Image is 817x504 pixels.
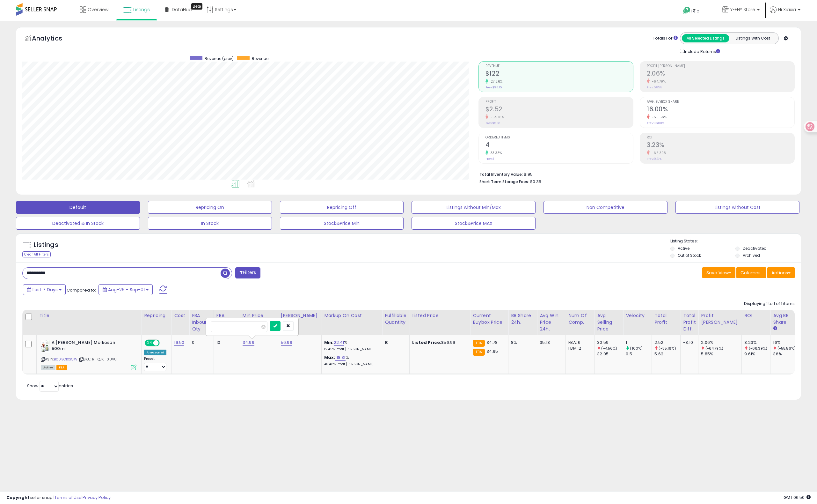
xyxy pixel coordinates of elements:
[597,340,623,345] div: 30.59
[653,35,678,41] div: Totals For
[39,312,139,319] div: Title
[148,217,272,230] button: In Stock
[488,151,502,155] small: 33.33%
[767,267,795,278] button: Actions
[647,106,794,114] h2: 16.00%
[235,267,260,278] button: Filters
[683,340,693,345] div: -3.10
[16,217,140,230] button: Deactivated & In Stock
[650,151,667,155] small: -66.39%
[385,312,407,326] div: Fulfillable Quantity
[88,6,108,13] span: Overview
[54,357,77,362] a: B003OIXSCW
[144,357,166,371] div: Preset:
[773,351,799,357] div: 36%
[479,170,790,178] li: $195
[568,345,589,351] div: FBM: 2
[243,312,275,319] div: Min Price
[281,312,319,319] div: [PERSON_NAME]
[243,339,254,346] a: 34.99
[683,6,691,14] i: Get Help
[324,354,335,360] b: Max:
[473,312,506,326] div: Current Buybox Price
[654,312,678,326] div: Total Profit
[486,348,498,354] span: 34.95
[705,346,723,351] small: (-64.79%)
[488,115,504,120] small: -55.16%
[601,346,617,351] small: (-4.56%)
[324,340,377,352] div: %
[678,253,701,258] label: Out of Stock
[647,141,794,150] h2: 3.23%
[729,34,777,42] button: Listings With Cost
[324,339,334,345] b: Min:
[647,85,662,89] small: Prev: 5.85%
[216,312,237,332] div: FBA Available Qty
[630,346,643,351] small: (100%)
[41,340,50,352] img: 41O38-TG+cL._SL40_.jpg
[743,246,767,251] label: Deactivated
[702,267,735,278] button: Save View
[412,339,441,345] b: Listed Price:
[740,270,761,276] span: Columns
[568,312,592,326] div: Num of Comp.
[744,351,770,357] div: 9.61%
[479,172,523,177] b: Total Inventory Value:
[670,238,801,244] p: Listing States:
[736,267,766,278] button: Columns
[654,340,680,345] div: 2.52
[385,340,405,345] div: 10
[743,253,760,258] label: Archived
[675,48,728,55] div: Include Returns
[412,217,536,230] button: Stock&Price MAX
[701,340,741,345] div: 2.06%
[335,354,346,361] a: 118.31
[777,346,796,351] small: (-55.56%)
[412,312,467,319] div: Listed Price
[682,34,729,42] button: All Selected Listings
[148,201,272,214] button: Repricing On
[108,286,145,293] span: Aug-26 - Sep-01
[252,56,268,61] span: Revenue
[691,8,699,14] span: Help
[647,157,661,161] small: Prev: 9.61%
[647,64,794,68] span: Profit [PERSON_NAME]
[485,121,500,125] small: Prev: $5.62
[540,312,563,332] div: Avg Win Price 24h.
[647,100,794,104] span: Avg. Buybox Share
[530,179,541,185] span: $0.35
[650,115,667,120] small: -55.56%
[701,351,741,357] div: 5.85%
[192,312,211,332] div: FBA inbound Qty
[675,201,799,214] button: Listings without Cost
[192,340,209,345] div: 0
[730,6,755,13] span: YEEHY Store
[144,312,169,319] div: Repricing
[473,349,485,356] small: FBA
[33,286,58,293] span: Last 7 Days
[485,106,633,114] h2: $2.52
[511,340,532,345] div: 8%
[281,339,292,346] a: 56.99
[568,340,589,345] div: FBA: 6
[216,340,235,345] div: 10
[626,340,652,345] div: 1
[412,340,465,345] div: $56.99
[144,350,166,355] div: Amazon AI
[647,121,664,125] small: Prev: 36.00%
[34,241,58,249] h5: Listings
[412,201,536,214] button: Listings without Min/Max
[773,340,799,345] div: 16%
[98,284,153,295] button: Aug-26 - Sep-01
[32,34,75,44] h5: Analytics
[159,340,169,346] span: OFF
[678,2,712,21] a: Help
[659,346,676,351] small: (-55.16%)
[597,312,620,332] div: Avg Selling Price
[485,136,633,139] span: Ordered Items
[16,201,140,214] button: Default
[485,141,633,150] h2: 4
[56,365,67,370] span: FBA
[473,340,485,347] small: FBA
[770,6,800,21] a: Hi Xiaxia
